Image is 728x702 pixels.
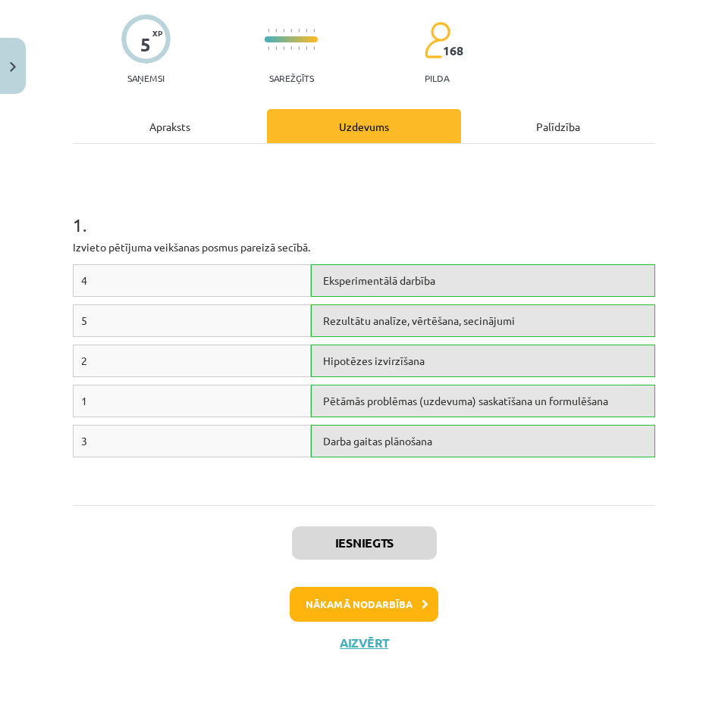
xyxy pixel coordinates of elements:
[424,21,450,59] img: students-c634bb4e5e11cddfef0936a35e636f08e4e9abd3cc4e673bd6f9a4125e45ecb1.svg
[121,73,171,83] p: Saņemsi
[81,354,87,367] span: 2
[306,29,307,33] img: icon-short-line-57e1e144782c952c97e751825c79c345078a6d821885a25fce030b3d8c18986b.svg
[443,44,463,58] span: 168
[425,73,449,83] p: pilda
[268,29,269,33] img: icon-short-line-57e1e144782c952c97e751825c79c345078a6d821885a25fce030b3d8c18986b.svg
[298,29,300,33] img: icon-short-line-57e1e144782c952c97e751825c79c345078a6d821885a25fce030b3d8c18986b.svg
[10,62,16,72] img: icon-close-lesson-0947bae3869378f0d4975bcd49f059093ad1ed9edebbc8119c70593378902aed.svg
[323,273,435,287] span: Eksperimentālā darbība
[269,73,314,83] p: Sarežģīts
[461,109,655,143] div: Palīdzība
[81,314,87,327] span: 5
[292,526,437,560] button: Iesniegts
[323,354,425,367] span: Hipotēzes izvirzīšana
[306,46,307,50] img: icon-short-line-57e1e144782c952c97e751825c79c345078a6d821885a25fce030b3d8c18986b.svg
[267,109,461,143] div: Uzdevums
[152,29,162,37] span: XP
[275,46,277,50] img: icon-short-line-57e1e144782c952c97e751825c79c345078a6d821885a25fce030b3d8c18986b.svg
[73,188,655,235] h1: 1 .
[283,46,284,50] img: icon-short-line-57e1e144782c952c97e751825c79c345078a6d821885a25fce030b3d8c18986b.svg
[323,394,608,407] span: Pētāmās problēmas (uzdevuma) saskatīšana un formulēšana
[323,314,515,327] span: Rezultātu analīze, vērtēšana, secinājumi
[283,29,284,33] img: icon-short-line-57e1e144782c952c97e751825c79c345078a6d821885a25fce030b3d8c18986b.svg
[81,273,87,287] span: 4
[73,239,655,255] p: Izvieto pētījuma veikšanas posmus pareizā secībā.
[313,29,315,33] img: icon-short-line-57e1e144782c952c97e751825c79c345078a6d821885a25fce030b3d8c18986b.svg
[275,29,277,33] img: icon-short-line-57e1e144782c952c97e751825c79c345078a6d821885a25fce030b3d8c18986b.svg
[323,434,432,448] span: Darba gaitas plānošana
[290,587,438,622] button: Nākamā nodarbība
[335,635,393,651] button: Aizvērt
[81,434,87,448] span: 3
[81,394,87,407] span: 1
[268,46,269,50] img: icon-short-line-57e1e144782c952c97e751825c79c345078a6d821885a25fce030b3d8c18986b.svg
[290,46,292,50] img: icon-short-line-57e1e144782c952c97e751825c79c345078a6d821885a25fce030b3d8c18986b.svg
[73,109,267,143] div: Apraksts
[313,46,315,50] img: icon-short-line-57e1e144782c952c97e751825c79c345078a6d821885a25fce030b3d8c18986b.svg
[298,46,300,50] img: icon-short-line-57e1e144782c952c97e751825c79c345078a6d821885a25fce030b3d8c18986b.svg
[290,29,292,33] img: icon-short-line-57e1e144782c952c97e751825c79c345078a6d821885a25fce030b3d8c18986b.svg
[140,34,151,55] div: 5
